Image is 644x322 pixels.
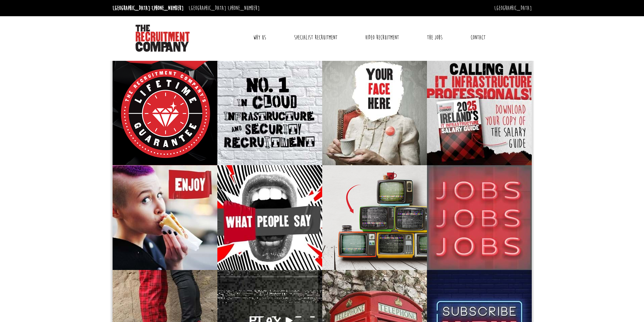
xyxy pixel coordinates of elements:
a: [GEOGRAPHIC_DATA] [494,4,532,12]
img: The Recruitment Company [136,25,190,52]
a: Specialist Recruitment [289,29,342,46]
li: [GEOGRAPHIC_DATA]: [111,3,185,14]
a: Video Recruitment [360,29,404,46]
a: The Jobs [422,29,448,46]
li: [GEOGRAPHIC_DATA]: [187,3,261,14]
a: [PHONE_NUMBER] [152,4,184,12]
a: [PHONE_NUMBER] [228,4,260,12]
a: Contact [466,29,491,46]
a: Why Us [248,29,271,46]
